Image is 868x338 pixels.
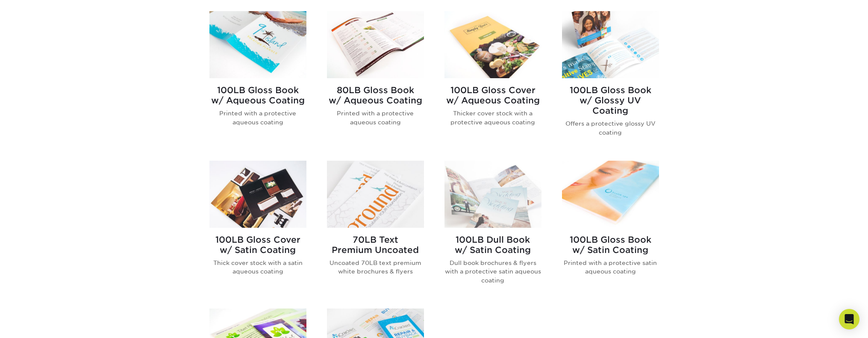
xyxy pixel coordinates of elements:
img: 100LB Gloss Book<br/>w/ Glossy UV Coating Brochures & Flyers [562,11,659,78]
h2: 100LB Gloss Cover w/ Aqueous Coating [444,85,541,106]
a: 100LB Gloss Book<br/>w/ Satin Coating Brochures & Flyers 100LB Gloss Bookw/ Satin Coating Printed... [562,161,659,298]
a: 100LB Gloss Book<br/>w/ Glossy UV Coating Brochures & Flyers 100LB Gloss Bookw/ Glossy UV Coating... [562,11,659,150]
img: tab_domain_overview_orange.svg [23,50,30,56]
img: 100LB Dull Book<br/>w/ Satin Coating Brochures & Flyers [444,161,541,228]
img: 100LB Gloss Book<br/>w/ Satin Coating Brochures & Flyers [562,161,659,228]
h2: 100LB Gloss Cover w/ Satin Coating [209,235,306,255]
a: 100LB Gloss Book<br/>w/ Aqueous Coating Brochures & Flyers 100LB Gloss Bookw/ Aqueous Coating Pri... [209,11,306,150]
div: Domain: [DOMAIN_NAME] [22,22,94,29]
div: Domain Overview [32,50,77,56]
img: 100LB Gloss Cover<br/>w/ Aqueous Coating Brochures & Flyers [444,11,541,78]
img: 70LB Text<br/>Premium Uncoated Brochures & Flyers [327,161,424,228]
p: Thicker cover stock with a protective aqueous coating [444,109,541,126]
a: 80LB Gloss Book<br/>w/ Aqueous Coating Brochures & Flyers 80LB Gloss Bookw/ Aqueous Coating Print... [327,11,424,150]
p: Offers a protective glossy UV coating [562,119,659,137]
div: Open Intercom Messenger [839,309,859,329]
div: Keywords by Traffic [94,50,144,56]
h2: 100LB Gloss Book w/ Glossy UV Coating [562,85,659,116]
h2: 80LB Gloss Book w/ Aqueous Coating [327,85,424,106]
img: tab_keywords_by_traffic_grey.svg [85,50,92,56]
h2: 100LB Dull Book w/ Satin Coating [444,235,541,255]
p: Printed with a protective aqueous coating [327,109,424,126]
a: 100LB Dull Book<br/>w/ Satin Coating Brochures & Flyers 100LB Dull Bookw/ Satin Coating Dull book... [444,161,541,298]
p: Printed with a protective aqueous coating [209,109,306,126]
img: 80LB Gloss Book<br/>w/ Aqueous Coating Brochures & Flyers [327,11,424,78]
p: Dull book brochures & flyers with a protective satin aqueous coating [444,259,541,285]
p: Uncoated 70LB text premium white brochures & flyers [327,259,424,276]
a: 100LB Gloss Cover<br/>w/ Satin Coating Brochures & Flyers 100LB Gloss Coverw/ Satin Coating Thick... [209,161,306,298]
img: website_grey.svg [14,22,21,29]
p: Printed with a protective satin aqueous coating [562,259,659,276]
iframe: Google Customer Reviews [2,312,73,335]
h2: 100LB Gloss Book w/ Satin Coating [562,235,659,255]
p: Thick cover stock with a satin aqueous coating [209,259,306,276]
a: 100LB Gloss Cover<br/>w/ Aqueous Coating Brochures & Flyers 100LB Gloss Coverw/ Aqueous Coating T... [444,11,541,150]
a: 70LB Text<br/>Premium Uncoated Brochures & Flyers 70LB TextPremium Uncoated Uncoated 70LB text pr... [327,161,424,298]
img: 100LB Gloss Cover<br/>w/ Satin Coating Brochures & Flyers [209,161,306,228]
img: 100LB Gloss Book<br/>w/ Aqueous Coating Brochures & Flyers [209,11,306,78]
h2: 100LB Gloss Book w/ Aqueous Coating [209,85,306,106]
h2: 70LB Text Premium Uncoated [327,235,424,255]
